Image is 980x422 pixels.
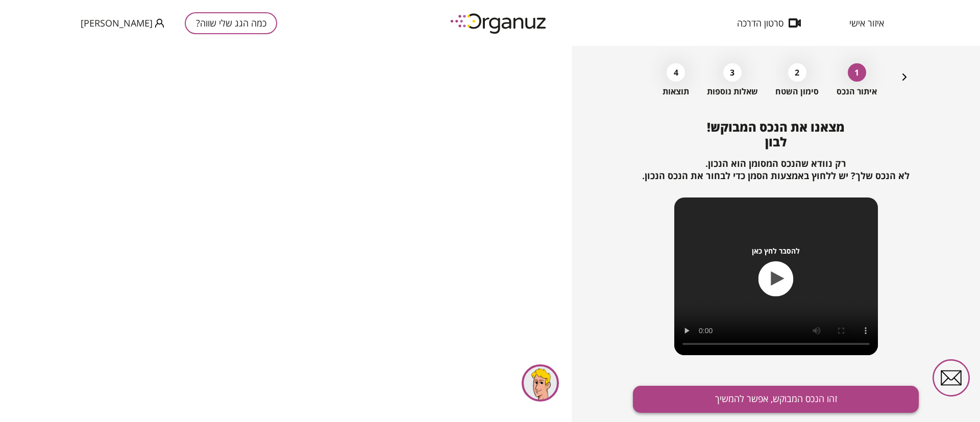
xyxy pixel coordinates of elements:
div: 2 [788,63,806,82]
button: זהו הנכס המבוקש, אפשר להמשיך [633,386,919,413]
div: 1 [848,63,866,82]
span: [PERSON_NAME] [81,18,153,28]
span: מצאנו את הנכס המבוקש! לבון [707,118,845,150]
span: איתור הנכס [837,87,877,96]
button: סרטון הדרכה [722,18,816,28]
button: כמה הגג שלי שווה? [185,12,277,34]
div: 4 [667,63,685,82]
span: להסבר לחץ כאן [752,246,800,255]
button: [PERSON_NAME] [81,17,164,30]
span: איזור אישי [849,18,884,28]
span: סרטון הדרכה [737,18,783,28]
span: רק נוודא שהנכס המסומן הוא הנכון. לא הנכס שלך? יש ללחוץ באמצעות הסמן כדי לבחור את הנכס הנכון. [642,157,910,182]
span: תוצאות [663,87,689,96]
span: סימון השטח [775,87,819,96]
button: איזור אישי [834,18,899,28]
img: logo [443,9,555,37]
span: שאלות נוספות [707,87,758,96]
div: 3 [723,63,742,82]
